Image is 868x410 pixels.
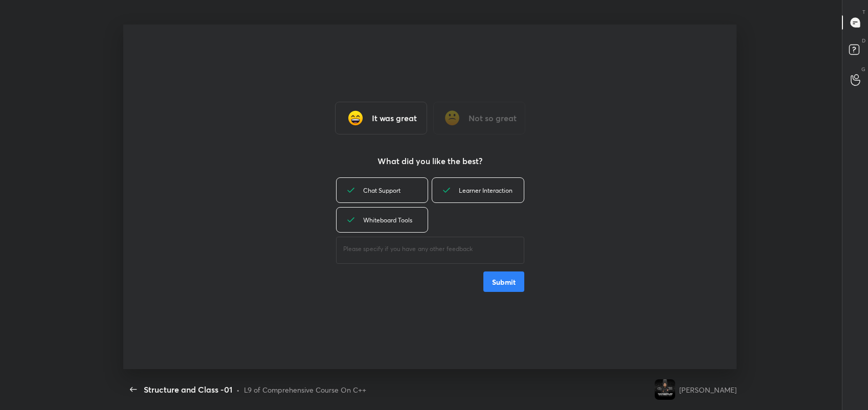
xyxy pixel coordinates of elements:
img: grinning_face_with_smiling_eyes_cmp.gif [345,108,366,128]
div: Whiteboard Tools [336,207,428,233]
div: [PERSON_NAME] [679,384,737,395]
img: e60519a4c4f740609fbc41148676dd3d.jpg [655,379,675,400]
button: Submit [483,271,524,292]
div: L9 of Comprehensive Course On C++ [244,384,366,395]
h3: It was great [372,112,417,124]
img: frowning_face_cmp.gif [442,108,462,128]
p: D [862,37,865,44]
p: T [862,8,865,16]
p: G [861,65,865,73]
div: Learner Interaction [432,177,524,203]
h3: Not so great [469,112,517,124]
div: • [236,384,240,395]
h3: What did you like the best? [377,155,482,167]
div: Structure and Class -01 [144,383,232,396]
div: Chat Support [336,177,428,203]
